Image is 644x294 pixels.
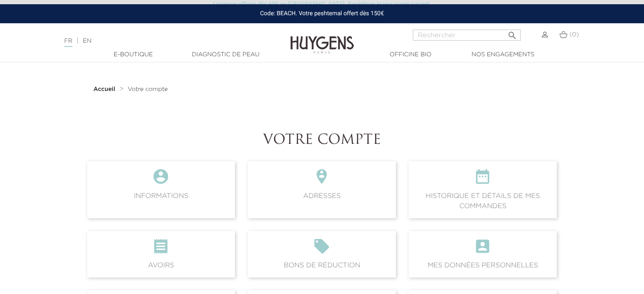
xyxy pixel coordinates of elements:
[241,161,402,218] a: Adresses
[183,50,268,59] a: Diagnostic de peau
[128,86,168,92] span: Votre compte
[507,28,517,38] i: 
[415,168,550,191] i: 
[241,231,402,278] a: Bons de réduction
[94,86,117,93] a: Accueil
[368,50,453,59] a: Officine Bio
[64,38,72,47] a: FR
[415,238,550,261] i: account_box
[94,168,229,191] i: 
[60,36,262,46] div: |
[505,27,520,38] button: 
[461,50,545,59] a: Nos engagements
[81,231,242,278] a: Avoirs
[248,161,396,218] span: Adresses
[91,50,176,59] a: E-Boutique
[87,132,557,148] h1: Votre compte
[290,22,354,55] img: Huygens
[248,231,396,278] span: Bons de réduction
[94,238,229,261] i: 
[409,161,557,218] span: Historique et détails de mes commandes
[94,86,116,92] strong: Accueil
[81,161,242,218] a: Informations
[402,231,563,278] a: account_boxMes données personnelles
[254,238,389,261] i: 
[87,161,235,218] span: Informations
[128,86,168,93] a: Votre compte
[254,168,389,191] i: 
[402,161,563,218] a: Historique et détails de mes commandes
[87,231,235,278] span: Avoirs
[409,231,557,278] span: Mes données personnelles
[83,38,91,44] a: EN
[569,32,579,38] span: (0)
[413,30,521,41] input: Rechercher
